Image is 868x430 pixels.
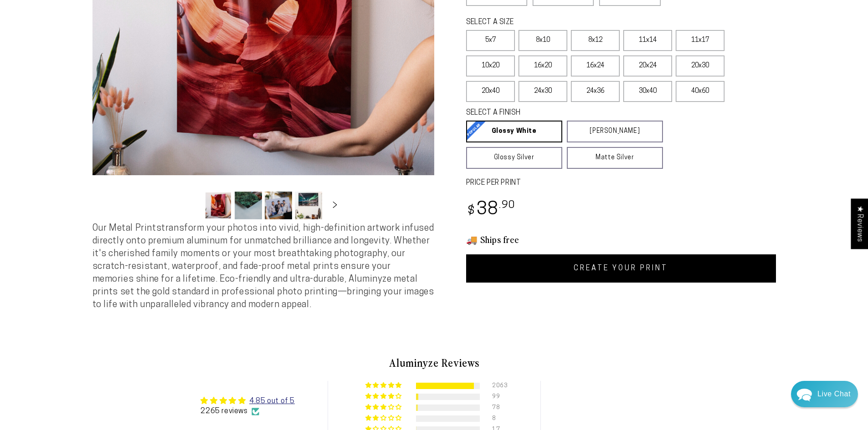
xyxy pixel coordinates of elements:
[168,355,700,370] h2: Aluminyze Reviews
[466,201,516,219] bdi: 38
[182,195,202,215] button: Slide left
[466,108,641,118] legend: SELECT A FINISH
[492,415,503,422] div: 8
[492,394,503,400] div: 99
[466,56,515,76] label: 10x20
[265,192,292,219] button: Load image 3 in gallery view
[571,81,620,102] label: 24x36
[295,192,322,219] button: Load image 4 in gallery view
[365,404,403,411] div: 3% (78) reviews with 3 star rating
[252,408,259,415] img: Verified Checkmark
[623,30,672,51] label: 11x14
[791,381,858,407] div: Chat widget toggle
[235,192,262,219] button: Load image 2 in gallery view
[676,81,724,102] label: 40x60
[325,195,345,215] button: Slide right
[365,382,403,389] div: 91% (2063) reviews with 5 star rating
[623,56,672,76] label: 20x24
[851,198,868,249] div: Click to open Judge.me floating reviews tab
[492,405,503,411] div: 78
[492,383,503,389] div: 2063
[519,56,567,76] label: 16x20
[466,147,562,169] a: Glossy Silver
[466,81,515,102] label: 20x40
[365,415,403,422] div: 0% (8) reviews with 2 star rating
[249,398,295,405] a: 4.85 out of 5
[466,178,776,188] label: PRICE PER PRINT
[466,233,776,245] h3: 🚚 Ships free
[567,121,663,142] a: [PERSON_NAME]
[466,30,515,51] label: 5x7
[499,200,515,211] sup: .90
[676,56,724,76] label: 20x30
[466,254,776,283] a: CREATE YOUR PRINT
[676,30,724,51] label: 11x17
[571,30,620,51] label: 8x12
[466,121,562,142] a: Glossy White
[567,147,663,169] a: Matte Silver
[92,224,434,309] span: Our Metal Prints transform your photos into vivid, high-definition artwork infused directly onto ...
[571,56,620,76] label: 16x24
[519,81,567,102] label: 24x30
[205,192,232,219] button: Load image 1 in gallery view
[623,81,672,102] label: 30x40
[466,17,648,28] legend: SELECT A SIZE
[817,381,851,407] div: Contact Us Directly
[365,393,403,400] div: 4% (99) reviews with 4 star rating
[200,395,294,406] div: Average rating is 4.85 stars
[467,205,475,218] span: $
[200,406,294,416] div: 2265 reviews
[519,30,567,51] label: 8x10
